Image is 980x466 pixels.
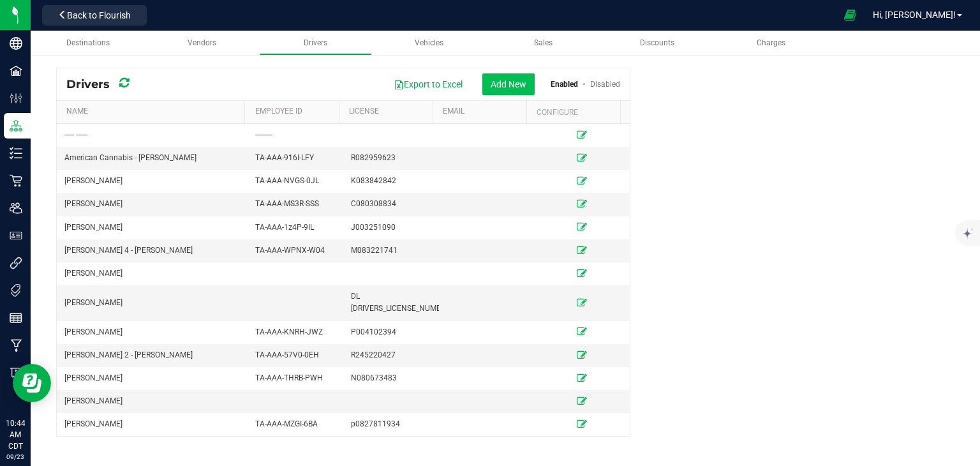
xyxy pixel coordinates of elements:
span: Vehicles [415,38,443,47]
a: Disabled [590,80,620,89]
a: Enabled [551,80,578,89]
a: License [349,107,428,117]
span: ----- ------ [64,130,87,139]
inline-svg: Tags [10,284,22,297]
button: Export to Excel [385,73,471,95]
a: Edit Driver [577,419,587,428]
inline-svg: Users [10,202,22,214]
a: Edit Driver [577,373,587,382]
inline-svg: Billing [10,366,22,379]
inline-svg: User Roles [10,229,22,242]
a: Edit Driver [577,327,587,336]
inline-svg: Reports [10,312,22,324]
a: Edit Driver [577,350,587,359]
span: K083842842 [351,176,396,185]
span: [PERSON_NAME] [64,419,122,428]
span: Hi, [PERSON_NAME]! [873,10,956,20]
span: TA-AAA-NVGS-0JL [255,176,319,185]
span: Open Ecommerce Menu [836,3,865,27]
a: Employee ID [255,107,334,117]
button: Add New [482,73,535,95]
inline-svg: Retail [10,174,22,187]
span: TA-AAA-WPNX-W04 [255,246,325,255]
p: 09/23 [6,452,25,462]
span: Destinations [66,38,110,47]
span: TA-AAA-916I-LFY [255,153,314,162]
a: Name [66,107,240,117]
a: Edit Driver [577,269,587,278]
iframe: Resource center [13,364,51,402]
a: Edit Driver [577,396,587,405]
span: [PERSON_NAME] 2 - [PERSON_NAME] [64,350,193,359]
inline-svg: Facilities [10,64,22,77]
span: Drivers [304,38,327,47]
span: C080308834 [351,199,396,208]
span: [PERSON_NAME] [64,269,122,278]
span: American Cannabis - [PERSON_NAME] [64,153,197,162]
span: [PERSON_NAME] [64,396,122,405]
inline-svg: Integrations [10,257,22,269]
div: Drivers [66,73,138,96]
i: Refresh Drivers [119,77,129,89]
span: [PERSON_NAME] [64,327,122,336]
inline-svg: Manufacturing [10,339,22,352]
span: TA-AAA-57V0-0EH [255,350,319,359]
inline-svg: Configuration [10,92,22,105]
a: Edit Driver [577,153,587,162]
span: J003251090 [351,223,396,232]
span: Charges [757,38,785,47]
span: [PERSON_NAME] [64,373,122,382]
span: [PERSON_NAME] [64,298,122,307]
span: P004102394 [351,327,396,336]
span: TA-AAA-KNRH-JWZ [255,327,323,336]
a: Edit Driver [577,130,587,139]
span: [PERSON_NAME] 4 - [PERSON_NAME] [64,246,193,255]
a: Edit Driver [577,176,587,185]
span: R082959623 [351,153,396,162]
th: Configure [526,101,620,124]
span: Vendors [188,38,216,47]
a: Email [443,107,522,117]
a: Edit Driver [577,298,587,307]
button: Back to Flourish [42,5,147,26]
span: [PERSON_NAME] [64,223,122,232]
a: Edit Driver [577,199,587,208]
span: R245220427 [351,350,396,359]
span: DL [DRIVERS_LICENSE_NUMBER] [351,292,452,313]
span: Sales [534,38,553,47]
span: M083221741 [351,246,397,255]
inline-svg: Company [10,37,22,50]
span: Back to Flourish [67,10,131,20]
inline-svg: Inventory [10,147,22,160]
span: [PERSON_NAME] [64,176,122,185]
p: 10:44 AM CDT [6,417,25,452]
span: N080673483 [351,373,397,382]
inline-svg: Distribution [10,119,22,132]
span: Discounts [640,38,674,47]
span: --------- [255,130,272,139]
a: Edit Driver [577,246,587,255]
a: Edit Driver [577,223,587,232]
span: p0827811934 [351,419,400,428]
span: TA-AAA-1z4P-9IL [255,223,314,232]
span: TA-AAA-THRB-PWH [255,373,323,382]
span: TA-AAA-MZGI-6BA [255,419,318,428]
span: TA-AAA-MS3R-SSS [255,199,319,208]
span: [PERSON_NAME] [64,199,122,208]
